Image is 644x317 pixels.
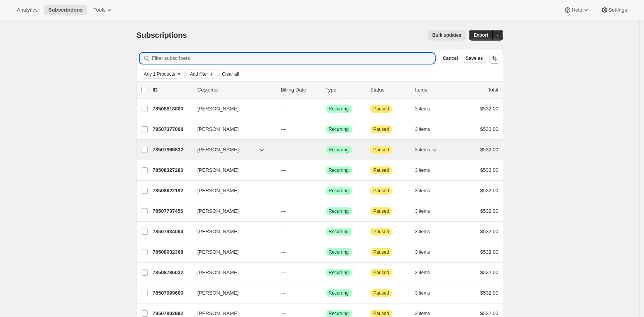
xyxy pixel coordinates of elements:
span: Bulk updates [432,32,461,38]
button: Export [469,30,493,41]
span: [PERSON_NAME] [198,187,239,195]
span: --- [281,106,286,112]
span: [PERSON_NAME] [198,289,239,297]
span: Save as [466,55,483,61]
span: --- [281,208,286,214]
span: Clear all [222,71,239,77]
div: 78508818800[PERSON_NAME]---SuccessRecurringAttentionPaused3 items$532.00 [153,103,499,114]
button: Clear all [219,70,242,79]
span: $532.00 [480,208,499,214]
span: 3 items [415,249,430,255]
span: Cancel [443,55,458,61]
span: [PERSON_NAME] [198,105,239,113]
span: $532.00 [480,270,499,275]
span: Paused [374,208,389,214]
span: Paused [374,106,389,112]
span: Tools [93,7,105,13]
span: Subscriptions [48,7,83,13]
span: 3 items [415,290,430,296]
div: 78507934064[PERSON_NAME]---SuccessRecurringAttentionPaused3 items$532.00 [153,226,499,237]
span: Help [571,7,582,13]
div: Type [326,86,364,94]
span: $532.00 [480,310,499,316]
p: 78507934064 [153,228,191,236]
div: 78507999600[PERSON_NAME]---SuccessRecurringAttentionPaused3 items$532.00 [153,288,499,298]
button: 3 items [415,267,439,278]
span: [PERSON_NAME] [198,269,239,276]
button: [PERSON_NAME] [193,123,270,136]
p: Billing Date [281,86,319,94]
span: [PERSON_NAME] [198,248,239,256]
span: Recurring [329,126,349,132]
span: Recurring [329,167,349,173]
div: 78507966832[PERSON_NAME]---SuccessRecurringAttentionPaused3 items$532.00 [153,144,499,155]
span: [PERSON_NAME] [198,146,239,154]
p: 78507737456 [153,207,191,215]
span: Settings [609,7,627,13]
span: [PERSON_NAME] [198,125,239,133]
button: Help [559,5,594,15]
button: Cancel [439,54,461,63]
span: Paused [374,249,389,255]
span: $532.00 [480,147,499,153]
button: 3 items [415,226,439,237]
span: Recurring [329,310,349,317]
span: 3 items [415,167,430,173]
span: 3 items [415,270,430,276]
span: --- [281,229,286,234]
span: 3 items [415,126,430,132]
input: Filter subscribers [152,53,435,64]
span: Recurring [329,249,349,255]
p: Total [488,86,498,94]
span: $532.00 [480,229,499,234]
button: Save as [463,54,486,63]
div: 78508032368[PERSON_NAME]---SuccessRecurringAttentionPaused3 items$532.00 [153,247,499,258]
span: Paused [374,126,389,132]
button: Subscriptions [44,5,87,15]
span: Recurring [329,229,349,235]
button: [PERSON_NAME] [193,144,270,156]
button: [PERSON_NAME] [193,103,270,115]
p: 78507966832 [153,146,191,154]
button: [PERSON_NAME] [193,205,270,217]
button: [PERSON_NAME] [193,266,270,279]
span: Paused [374,270,389,276]
span: Paused [374,147,389,153]
button: 3 items [415,144,439,155]
div: 78508622192[PERSON_NAME]---SuccessRecurringAttentionPaused3 items$532.00 [153,185,499,196]
span: $532.00 [480,167,499,173]
span: Paused [374,188,389,194]
span: Recurring [329,208,349,214]
div: 78507377008[PERSON_NAME]---SuccessRecurringAttentionPaused3 items$532.00 [153,124,499,135]
span: Recurring [329,106,349,112]
span: $532.00 [480,126,499,132]
button: [PERSON_NAME] [193,287,270,299]
button: 3 items [415,124,439,135]
p: 78507999600 [153,289,191,297]
button: [PERSON_NAME] [193,185,270,197]
p: Status [370,86,409,94]
button: Sort the results [489,53,500,64]
button: 3 items [415,288,439,298]
span: Recurring [329,188,349,194]
button: 3 items [415,185,439,196]
div: IDCustomerBilling DateTypeStatusItemsTotal [153,86,499,94]
button: [PERSON_NAME] [193,225,270,238]
button: Bulk updates [428,30,466,41]
button: 3 items [415,247,439,258]
span: 3 items [415,188,430,194]
span: 3 items [415,208,430,214]
p: 78508818800 [153,105,191,113]
p: 78508327280 [153,166,191,174]
p: 78508622192 [153,187,191,195]
span: [PERSON_NAME] [198,166,239,174]
p: 78508032368 [153,248,191,256]
div: 78508327280[PERSON_NAME]---SuccessRecurringAttentionPaused3 items$532.00 [153,165,499,176]
span: Export [473,32,488,38]
span: 3 items [415,310,430,317]
span: --- [281,310,286,316]
span: Recurring [329,270,349,276]
span: --- [281,290,286,296]
span: $532.00 [480,249,499,255]
p: 78508786032 [153,269,191,276]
